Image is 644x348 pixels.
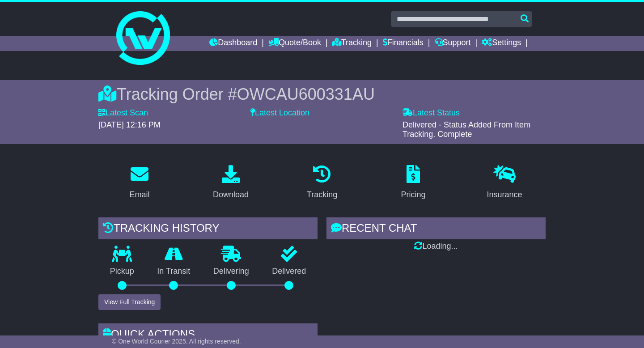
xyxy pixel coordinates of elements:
a: Email [123,162,155,204]
a: Tracking [301,162,343,204]
p: In Transit [146,267,202,276]
p: Delivered [261,267,318,276]
div: Tracking Order # [98,85,546,104]
label: Latest Scan [98,108,148,118]
a: Tracking [332,36,372,51]
div: Tracking [307,189,337,201]
span: Delivered - Status Added From Item Tracking. Complete [402,120,530,139]
div: Tracking history [98,217,318,242]
a: Download [207,162,254,204]
div: Email [129,189,149,201]
p: Delivering [202,267,261,276]
a: Dashboard [209,36,257,51]
a: Quote/Book [268,36,321,51]
span: © One World Courier 2025. All rights reserved. [112,338,241,345]
span: OWCAU600331AU [237,85,375,103]
label: Latest Location [250,108,309,118]
label: Latest Status [402,108,460,118]
div: Pricing [401,189,425,201]
div: Download [213,189,249,201]
a: Support [435,36,471,51]
a: Financials [383,36,424,51]
div: Insurance [487,189,522,201]
div: Quick Actions [98,323,318,348]
a: Settings [482,36,521,51]
div: RECENT CHAT [326,217,546,242]
a: Pricing [395,162,431,204]
div: Loading... [326,242,546,251]
p: Pickup [98,267,146,276]
a: Insurance [481,162,528,204]
button: View Full Tracking [98,294,161,310]
span: [DATE] 12:16 PM [98,120,161,129]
